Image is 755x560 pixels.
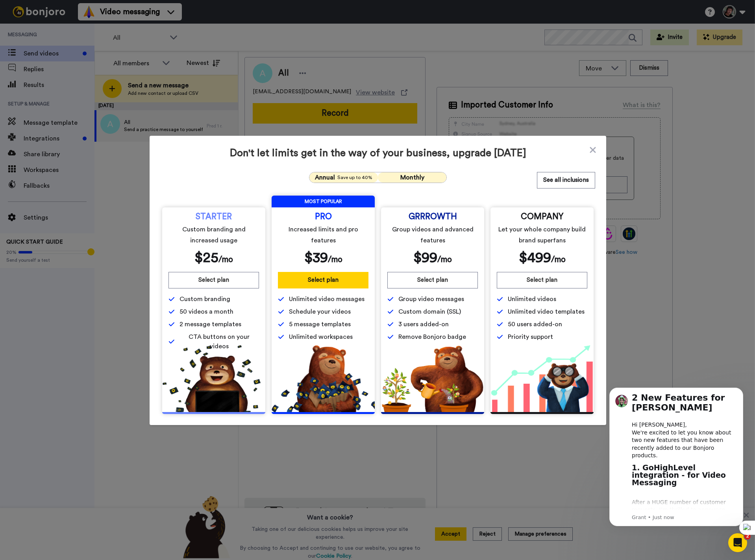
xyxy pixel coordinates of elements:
[170,224,258,246] span: Custom branding and increased usage
[196,214,232,220] span: STARTER
[179,332,259,351] span: CTA buttons on your videos
[309,172,378,183] button: AnnualSave up to 40%
[378,172,446,183] button: Monthly
[728,533,747,552] iframe: Intercom live chat
[521,214,563,220] span: COMPANY
[279,224,367,246] span: Increased limits and pro features
[179,307,233,316] span: 50 videos a month
[179,320,241,329] span: 2 message templates
[389,224,477,246] span: Group videos and advanced features
[381,345,484,412] img: edd2fd70e3428fe950fd299a7ba1283f.png
[490,345,594,412] img: baac238c4e1197dfdb093d3ea7416ec4.png
[328,255,342,264] span: /mo
[744,533,751,540] span: 2
[498,224,586,246] span: Let your whole company build brand superfans
[289,332,353,342] span: Unlimited workspaces
[218,255,233,264] span: /mo
[537,172,595,189] button: See all inclusions
[168,272,259,288] button: Select plan
[508,307,585,316] span: Unlimited video templates
[413,251,437,265] span: $ 99
[400,174,424,181] span: Monthly
[409,214,457,220] span: GRRROWTH
[398,307,461,316] span: Custom domain (SSL)
[497,272,587,288] button: Select plan
[315,214,332,220] span: PRO
[508,294,556,304] span: Unlimited videos
[289,294,365,304] span: Unlimited video messages
[598,376,755,539] iframe: Intercom notifications message
[162,345,265,412] img: 5112517b2a94bd7fef09f8ca13467cef.png
[337,174,372,181] span: Save up to 40%
[289,307,351,316] span: Schedule your videos
[398,332,466,342] span: Remove Bonjoro badge
[387,272,478,288] button: Select plan
[179,294,230,304] span: Custom branding
[508,320,562,329] span: 50 users added-on
[272,196,375,207] span: MOST POPULAR
[551,255,566,264] span: /mo
[519,251,551,265] span: $ 499
[161,147,595,159] span: Don't let limits get in the way of your business, upgrade [DATE]
[194,251,218,265] span: $ 25
[278,272,368,288] button: Select plan
[272,345,375,412] img: b5b10b7112978f982230d1107d8aada4.png
[398,294,464,304] span: Group video messages
[304,251,328,265] span: $ 39
[315,173,335,182] span: Annual
[508,332,553,342] span: Priority support
[398,320,449,329] span: 3 users added-on
[289,320,351,329] span: 5 message templates
[437,255,452,264] span: /mo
